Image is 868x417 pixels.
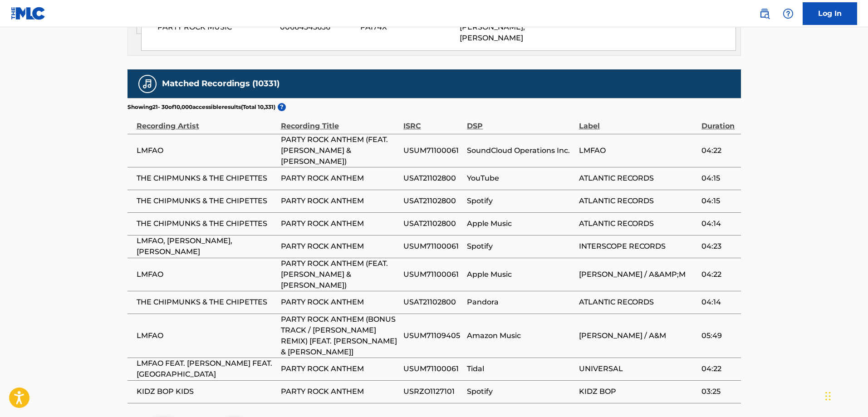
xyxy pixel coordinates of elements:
span: USAT21102800 [403,297,462,308]
span: [PERSON_NAME] / A&AMP;M [579,269,697,280]
span: PARTY ROCK ANTHEM [281,297,399,308]
span: PARTY ROCK ANTHEM [281,363,399,374]
span: PARTY ROCK ANTHEM [281,241,399,252]
span: USUM71109405 [403,330,462,341]
span: LMFAO [137,145,276,156]
span: 04:22 [701,145,736,156]
span: Apple Music [467,269,574,280]
span: SoundCloud Operations Inc. [467,145,574,156]
span: YouTube [467,173,574,184]
span: LMFAO [137,330,276,341]
span: PARTY ROCK ANTHEM (FEAT. [PERSON_NAME] & [PERSON_NAME]) [281,134,399,167]
div: ISRC [403,111,462,132]
p: Showing 21 - 30 of 10,000 accessible results (Total 10,331 ) [128,103,275,111]
span: USUM71100061 [403,145,462,156]
span: THE CHIPMUNKS & THE CHIPETTES [137,196,276,206]
div: Help [779,5,797,23]
span: PARTY ROCK ANTHEM (FEAT. [PERSON_NAME] & [PERSON_NAME]) [281,258,399,291]
span: ? [278,103,286,111]
span: 04:22 [701,363,736,374]
span: LMFAO, [PERSON_NAME], [PERSON_NAME] [137,235,276,257]
span: 04:23 [701,241,736,252]
div: Label [579,111,697,132]
span: LMFAO [579,145,697,156]
span: Tidal [467,363,574,374]
span: 04:15 [701,173,736,184]
span: 04:14 [701,297,736,308]
div: DSP [467,111,574,132]
span: PARTY ROCK ANTHEM [281,218,399,229]
span: 05:49 [701,330,736,341]
img: Matched Recordings [142,78,153,89]
img: help [783,8,794,19]
span: Spotify [467,196,574,206]
span: ATLANTIC RECORDS [579,173,697,184]
img: MLC Logo [11,7,46,20]
span: 00664343636 [280,22,353,33]
span: USAT21102800 [403,173,462,184]
span: PARTY ROCK MUSIC [157,22,273,33]
span: KIDZ BOP [579,386,697,397]
span: PARTY ROCK ANTHEM [281,196,399,206]
span: [PERSON_NAME] / A&M [579,330,697,341]
span: PARTY ROCK ANTHEM [281,173,399,184]
span: Amazon Music [467,330,574,341]
span: PARTY ROCK ANTHEM (BONUS TRACK / [PERSON_NAME] REMIX) [FEAT. [PERSON_NAME] & [PERSON_NAME]] [281,314,399,358]
span: KIDZ BOP KIDS [137,386,276,397]
span: 03:25 [701,386,736,397]
span: ATLANTIC RECORDS [579,297,697,308]
span: USAT21102800 [403,196,462,206]
h5: Matched Recordings (10331) [162,78,280,89]
a: Public Search [755,5,774,23]
img: search [759,8,770,19]
span: 04:22 [701,269,736,280]
span: THE CHIPMUNKS & THE CHIPETTES [137,173,276,184]
span: Pandora [467,297,574,308]
span: USAT21102800 [403,218,462,229]
a: Log In [803,2,857,25]
iframe: Chat Widget [823,373,868,417]
span: THE CHIPMUNKS & THE CHIPETTES [137,218,276,229]
span: USRZO1127101 [403,386,462,397]
span: ATLANTIC RECORDS [579,218,697,229]
span: LMFAO FEAT. [PERSON_NAME] FEAT. [GEOGRAPHIC_DATA] [137,358,276,380]
span: Apple Music [467,218,574,229]
span: Spotify [467,386,574,397]
span: ATLANTIC RECORDS [579,196,697,206]
div: Recording Title [281,111,399,132]
span: LMFAO [137,269,276,280]
span: USUM71100061 [403,363,462,374]
span: UNIVERSAL [579,363,697,374]
span: 04:14 [701,218,736,229]
span: 04:15 [701,196,736,206]
span: Spotify [467,241,574,252]
span: PA174X [360,22,453,33]
span: USUM71100061 [403,269,462,280]
span: PARTY ROCK ANTHEM [281,386,399,397]
span: USUM71100061 [403,241,462,252]
span: THE CHIPMUNKS & THE CHIPETTES [137,297,276,308]
span: INTERSCOPE RECORDS [579,241,697,252]
div: Drag [825,383,831,410]
div: Duration [701,111,736,132]
div: Recording Artist [137,111,276,132]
